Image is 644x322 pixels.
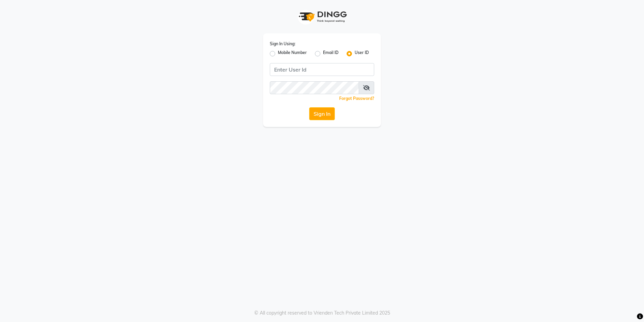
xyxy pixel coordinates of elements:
[309,107,335,120] button: Sign In
[355,50,369,58] label: User ID
[278,50,307,58] label: Mobile Number
[270,41,295,47] label: Sign In Using:
[339,96,374,101] a: Forgot Password?
[270,63,374,76] input: Username
[270,81,359,94] input: Username
[323,50,339,58] label: Email ID
[295,7,349,27] img: logo1.svg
